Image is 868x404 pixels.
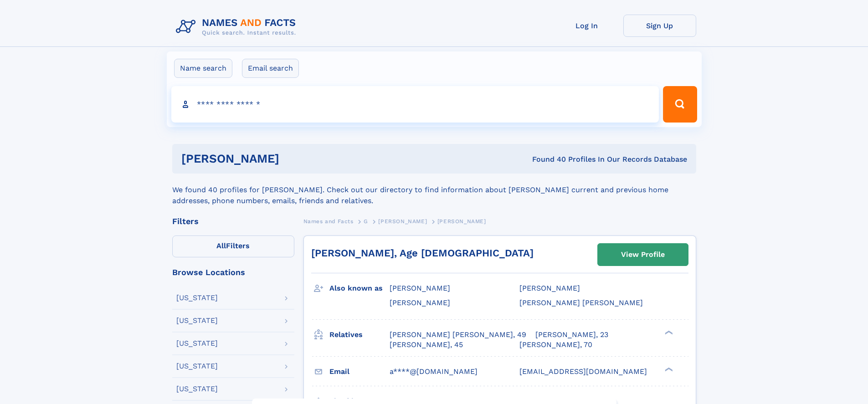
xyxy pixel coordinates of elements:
a: G [364,215,368,227]
label: Name search [174,59,232,78]
h3: Also known as [329,281,390,296]
label: Filters [172,235,294,257]
div: [US_STATE] [176,340,218,347]
a: [PERSON_NAME], Age [DEMOGRAPHIC_DATA] [311,247,534,259]
span: [PERSON_NAME] [519,284,580,292]
div: ❯ [663,366,673,372]
img: Logo Names and Facts [172,15,303,39]
div: [US_STATE] [176,317,218,324]
div: [US_STATE] [176,363,218,370]
h3: Relatives [329,327,390,343]
a: [PERSON_NAME], 45 [390,340,463,350]
button: Search Button [663,86,697,123]
div: [US_STATE] [176,294,218,302]
input: search input [171,86,659,123]
div: View Profile [621,244,665,265]
span: [PERSON_NAME] [378,218,427,225]
div: Filters [172,217,294,225]
a: [PERSON_NAME], 23 [535,330,608,340]
span: [PERSON_NAME] [390,284,450,292]
div: ❯ [663,329,673,335]
span: [PERSON_NAME] [390,298,450,307]
a: [PERSON_NAME] [PERSON_NAME], 49 [390,330,526,340]
a: View Profile [598,244,688,266]
span: [PERSON_NAME] [437,218,486,225]
h3: Email [329,364,390,379]
h1: [PERSON_NAME] [181,153,406,164]
a: [PERSON_NAME], 70 [519,340,592,350]
a: [PERSON_NAME] [378,215,427,227]
a: Log In [550,15,623,37]
span: [PERSON_NAME] [PERSON_NAME] [519,298,643,307]
div: We found 40 profiles for [PERSON_NAME]. Check out our directory to find information about [PERSON... [172,174,696,206]
div: Found 40 Profiles In Our Records Database [406,154,687,164]
div: Browse Locations [172,268,294,276]
span: G [364,218,368,225]
span: [EMAIL_ADDRESS][DOMAIN_NAME] [519,367,647,376]
a: Sign Up [623,15,696,37]
span: All [216,241,226,250]
label: Email search [242,59,299,78]
div: [US_STATE] [176,385,218,393]
a: Names and Facts [303,215,354,227]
